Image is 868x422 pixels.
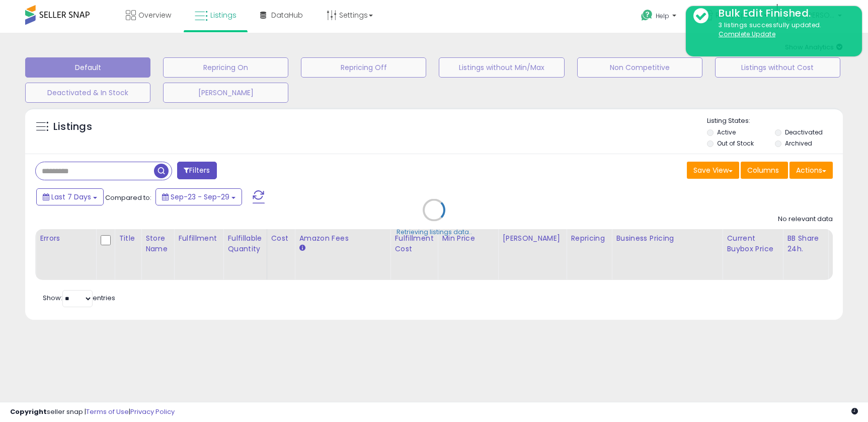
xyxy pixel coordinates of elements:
button: Listings without Min/Max [439,57,564,78]
div: seller snap | | [10,407,175,417]
span: Overview [138,10,171,20]
button: Repricing On [163,57,288,78]
div: Bulk Edit Finished. [711,6,854,21]
div: 3 listings successfully updated. [711,21,854,39]
a: Privacy Policy [130,407,175,416]
button: Repricing Off [301,57,426,78]
strong: Copyright [10,407,47,416]
button: Deactivated & In Stock [25,83,150,103]
button: Non Competitive [577,57,702,78]
button: [PERSON_NAME] [163,83,288,103]
div: Retrieving listings data.. [397,228,472,237]
u: Complete Update [719,30,775,38]
a: Help [633,2,686,33]
button: Default [25,57,150,78]
span: Listings [210,10,236,20]
button: Listings without Cost [715,57,840,78]
i: Get Help [641,9,653,22]
span: DataHub [271,10,303,20]
span: Help [656,12,669,20]
a: Terms of Use [86,407,129,416]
